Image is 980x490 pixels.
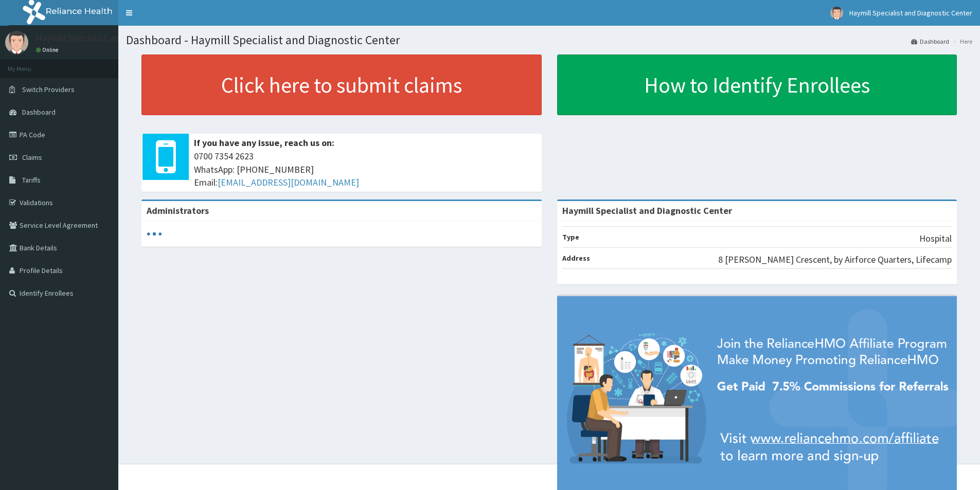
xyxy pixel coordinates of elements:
[849,8,972,17] span: Haymill Specialist and Diagnostic Center
[147,226,162,242] svg: audio-loading
[22,175,41,185] span: Tariffs
[5,31,28,54] img: User Image
[194,150,537,189] span: 0700 7354 2623 WhatsApp: [PHONE_NUMBER] Email:
[22,153,42,162] span: Claims
[36,46,61,53] a: Online
[141,55,542,115] a: Click here to submit claims
[919,232,952,245] p: Hospital
[36,33,199,43] p: Haymill Specialist and Diagnostic Center
[194,137,334,149] b: If you have any issue, reach us on:
[218,176,359,188] a: [EMAIL_ADDRESS][DOMAIN_NAME]
[950,37,972,46] li: Here
[126,33,972,47] h1: Dashboard - Haymill Specialist and Diagnostic Center
[718,253,952,266] p: 8 [PERSON_NAME] Crescent, by Airforce Quarters, Lifecamp
[562,205,732,216] strong: Haymill Specialist and Diagnostic Center
[830,7,843,20] img: User Image
[147,205,209,216] b: Administrators
[911,37,949,46] a: Dashboard
[557,55,957,115] a: How to Identify Enrollees
[562,232,579,242] b: Type
[562,253,590,263] b: Address
[22,107,56,117] span: Dashboard
[22,85,75,94] span: Switch Providers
